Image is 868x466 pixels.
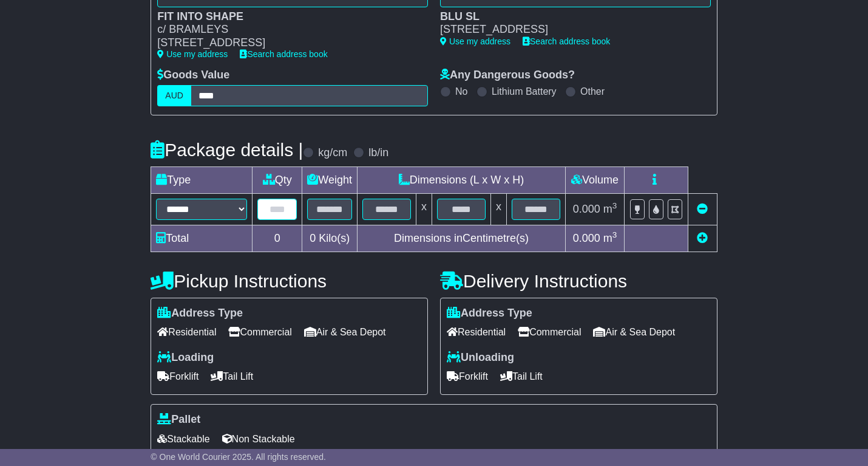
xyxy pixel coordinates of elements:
span: Tail Lift [500,367,543,386]
label: Other [580,86,605,97]
label: AUD [157,85,191,106]
div: BLU SL [440,10,699,24]
sup: 3 [612,201,617,210]
div: FIT INTO SHAPE [157,10,416,24]
span: 0 [310,232,316,244]
td: Total [151,225,253,252]
label: Lithium Battery [492,86,557,97]
a: Use my address [157,49,228,59]
label: Address Type [447,307,532,320]
label: Goods Value [157,69,229,82]
span: Air & Sea Depot [593,323,675,341]
span: Tail Lift [211,367,253,386]
span: Non Stackable [222,430,295,448]
span: 0.000 [573,203,600,215]
span: 0.000 [573,232,600,244]
td: Dimensions in Centimetre(s) [358,225,566,252]
td: Qty [253,166,302,193]
a: Search address book [240,49,327,59]
td: Kilo(s) [302,225,358,252]
a: Use my address [440,36,510,46]
td: Dimensions (L x W x H) [358,166,566,193]
td: x [491,193,507,225]
span: Forklift [447,367,488,386]
h4: Package details | [151,140,303,160]
label: Loading [157,351,214,365]
a: Search address book [523,36,610,46]
label: Any Dangerous Goods? [440,69,575,82]
td: Weight [302,166,358,193]
h4: Delivery Instructions [440,271,717,291]
sup: 3 [612,230,617,239]
label: Address Type [157,307,243,320]
td: Type [151,166,253,193]
td: x [416,193,432,225]
h4: Pickup Instructions [151,271,428,291]
div: [STREET_ADDRESS] [157,36,416,50]
label: No [455,86,467,97]
td: 0 [253,225,302,252]
span: Forklift [157,367,198,386]
span: Commercial [228,323,291,341]
span: Residential [157,323,216,341]
div: [STREET_ADDRESS] [440,23,699,36]
div: c/ BRAMLEYS [157,23,416,36]
span: Stackable [157,430,209,448]
span: m [603,232,617,244]
span: © One World Courier 2025. All rights reserved. [151,452,326,462]
span: Air & Sea Depot [304,323,386,341]
label: kg/cm [318,146,347,160]
span: Residential [447,323,506,341]
label: Unloading [447,351,514,365]
span: Commercial [518,323,581,341]
a: Add new item [697,232,708,244]
span: m [603,203,617,215]
label: lb/in [368,146,388,160]
td: Volume [566,166,625,193]
a: Remove this item [697,203,708,215]
label: Pallet [157,413,200,427]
